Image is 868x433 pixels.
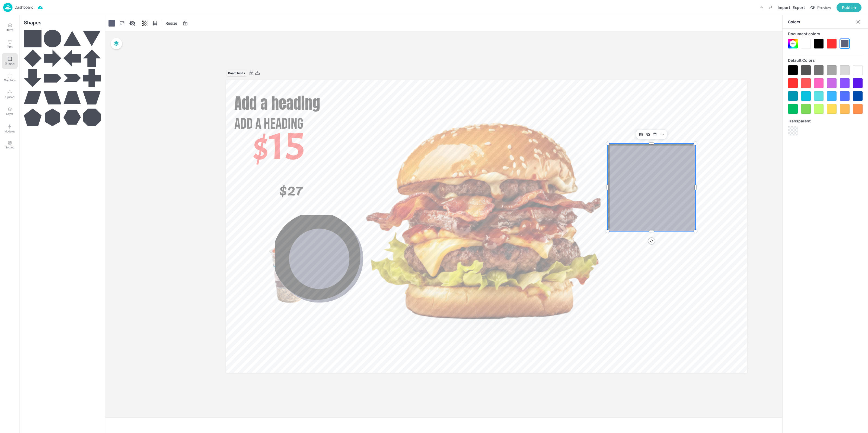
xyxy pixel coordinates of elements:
p: Colors [788,15,854,28]
div: Publish [842,5,856,11]
button: Graphics [2,70,18,86]
div: Delete [652,131,659,138]
svg: 0 [275,215,363,303]
label: Undo (Ctrl + Z) [757,3,766,12]
img: logo-86c26b7e.jpg [3,3,12,12]
button: Preview [807,4,834,12]
button: Publish [837,3,861,12]
button: Text [2,36,18,52]
div: Duplicate [644,131,652,138]
p: Items [7,28,13,32]
div: Import [778,5,790,10]
span: $15 [253,121,304,171]
div: Document colors [788,29,863,39]
div: Preview [817,5,831,11]
button: Setting [2,137,18,153]
button: Upload [2,87,18,102]
div: Export [793,5,805,10]
span: $27 [279,176,303,202]
p: Upload [5,95,14,99]
button: Shapes [2,53,18,69]
p: Text [7,45,12,48]
span: Resize [164,20,178,26]
p: Layer [6,112,13,116]
div: Transparent [788,116,863,126]
p: Modules [5,129,15,133]
div: Default Colors [788,55,863,65]
button: Modules [2,120,18,136]
div: Display condition [128,19,137,28]
label: Redo (Ctrl + Y) [766,3,776,12]
p: Graphics [4,78,15,82]
span: Add a heading [234,115,303,133]
span: Add a heading [234,92,320,115]
div: Board Test 2 [226,70,247,77]
p: Dashboard [15,5,33,9]
button: Items [2,19,18,35]
p: Shapes [5,61,15,65]
button: Layer [2,103,18,119]
svg: 0 [608,144,695,231]
div: Save Layout [637,131,644,138]
img: 2025-05-09-1746754704794k3csv8osvk.png [249,223,331,303]
p: Setting [5,145,14,149]
div: Shapes [24,21,42,24]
